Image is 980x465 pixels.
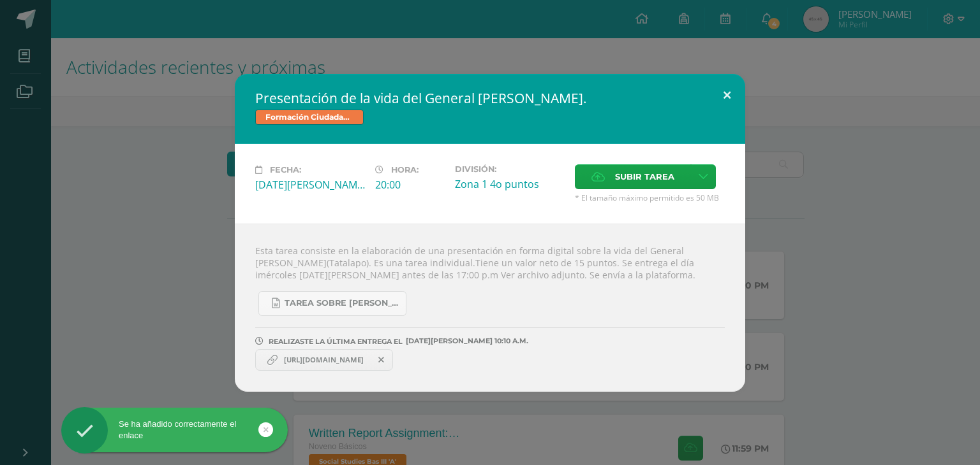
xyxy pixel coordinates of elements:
[615,165,674,189] span: Subir tarea
[255,89,725,107] h2: Presentación de la vida del General [PERSON_NAME].
[269,337,403,346] span: REALIZASTE LA ÚLTIMA ENTREGA EL
[709,74,745,117] button: Close (Esc)
[403,341,528,341] span: [DATE][PERSON_NAME] 10:10 A.M.
[455,177,565,191] div: Zona 1 4o puntos
[391,165,419,175] span: Hora:
[575,192,725,203] span: * El tamaño máximo permitido es 50 MB
[255,178,365,192] div: [DATE][PERSON_NAME]
[285,298,399,308] span: Tarea sobre [PERSON_NAME], Tala lapo 3 básico Formación..docx
[258,291,406,316] a: Tarea sobre [PERSON_NAME], Tala lapo 3 básico Formación..docx
[235,224,745,392] div: Esta tarea consiste en la elaboración de una presentación en forma digital sobre la vida del Gene...
[61,418,288,441] div: Se ha añadido correctamente el enlace
[270,165,301,175] span: Fecha:
[255,110,364,125] span: Formación Ciudadana Bas III
[455,164,565,174] label: División:
[278,355,370,365] span: [URL][DOMAIN_NAME]
[371,353,392,367] span: Remover entrega
[375,178,445,192] div: 20:00
[255,349,393,371] a: https://docs.google.com/presentation/d/1LWjgFgp5uB9VOVlVaqpxn2oYXBbV4f9iaNqPTRiZuk4/edit?usp=sharing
